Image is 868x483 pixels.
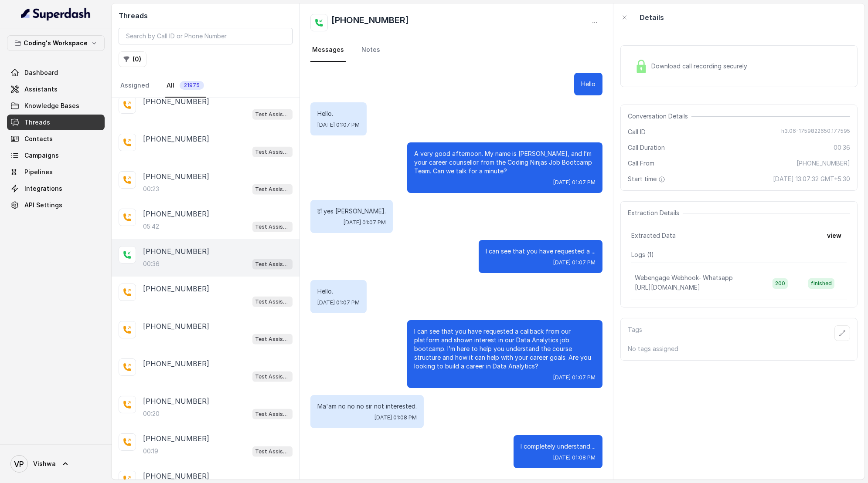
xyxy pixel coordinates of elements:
p: [PHONE_NUMBER] [143,321,209,331]
a: Notes [360,38,382,62]
span: Vishwa [33,459,56,468]
p: [PHONE_NUMBER] [143,96,209,107]
a: Knowledge Bases [7,98,105,114]
span: Integrations [24,184,62,193]
p: [PHONE_NUMBER] [143,396,209,406]
p: Test Assistant- 2 [255,410,290,419]
h2: Threads [119,10,293,21]
span: Call ID [628,128,646,136]
span: [DATE] 01:08 PM [374,414,417,421]
span: Extraction Details [628,209,683,217]
span: Call Duration [628,143,665,152]
span: 00:36 [834,143,850,152]
a: Dashboard [7,65,105,81]
button: (0) [119,51,146,67]
span: Start time [628,175,667,183]
p: Hello. [317,109,360,118]
span: Call From [628,159,654,168]
p: [PHONE_NUMBER] [143,246,209,257]
a: Assistants [7,81,105,97]
span: [DATE] 01:07 PM [344,219,386,226]
p: [PHONE_NUMBER] [143,134,209,144]
a: API Settings [7,197,105,213]
p: Test Assistant-3 [255,148,290,156]
p: हां yes [PERSON_NAME]. [317,207,386,216]
text: VP [14,459,24,469]
button: Coding's Workspace [7,35,105,51]
p: No tags assigned [628,345,850,353]
p: 00:20 [143,409,160,418]
span: [DATE] 01:08 PM [553,454,596,461]
p: 00:19 [143,447,158,456]
p: [PHONE_NUMBER] [143,284,209,294]
p: Webengage Webhook- Whatsapp [635,274,733,282]
span: [DATE] 01:07 PM [317,299,360,306]
p: Details [640,12,664,23]
p: A very good afternoon. My name is [PERSON_NAME], and I’m your career counsellor from the Coding N... [414,149,596,176]
a: All21975 [165,74,206,98]
span: Campaigns [24,151,59,160]
span: [DATE] 01:07 PM [553,374,596,381]
span: Threads [24,118,50,127]
p: 00:23 [143,185,159,193]
p: Test Assistant-3 [255,260,290,269]
p: Test Assistant- 2 [255,447,290,456]
span: [DATE] 13:07:32 GMT+5:30 [773,175,850,183]
p: Test Assistant-3 [255,335,290,344]
p: [PHONE_NUMBER] [143,433,209,444]
span: API Settings [24,201,62,209]
p: Test Assistant-3 [255,223,290,231]
span: Pipelines [24,168,53,176]
p: [PHONE_NUMBER] [143,471,209,481]
p: Test Assistant-3 [255,297,290,306]
a: Assigned [119,74,151,98]
p: Test Assistant-3 [255,185,290,194]
p: Ma'am no no no sir not interested. [317,402,417,411]
a: Messages [310,38,346,62]
p: Logs ( 1 ) [631,250,847,259]
span: Download call recording securely [651,62,751,71]
p: [PHONE_NUMBER] [143,171,209,182]
p: [PHONE_NUMBER] [143,358,209,369]
span: Conversation Details [628,112,691,121]
span: finished [808,278,834,289]
img: Lock Icon [635,60,648,73]
p: I can see that you have requested a callback from our platform and shown interest in our Data Ana... [414,327,596,371]
p: 00:36 [143,260,160,268]
img: light.svg [21,7,91,21]
span: 200 [773,278,788,289]
span: [DATE] 01:07 PM [317,122,360,128]
p: [PHONE_NUMBER] [143,209,209,219]
a: Threads [7,115,105,130]
nav: Tabs [310,38,603,62]
a: Integrations [7,181,105,196]
button: view [822,228,847,243]
p: Test Assistant-3 [255,110,290,119]
span: [URL][DOMAIN_NAME] [635,284,700,291]
span: h3.06-1759822650.177595 [781,128,850,136]
span: Dashboard [24,68,58,77]
span: 21975 [180,81,204,90]
span: Contacts [24,135,53,143]
span: Assistants [24,85,58,94]
span: [DATE] 01:07 PM [553,259,596,266]
a: Campaigns [7,148,105,163]
span: [PHONE_NUMBER] [797,159,850,168]
span: Extracted Data [631,231,676,240]
p: 05:42 [143,222,159,231]
p: I can see that you have requested a ... [486,247,596,256]
p: Tags [628,325,642,341]
a: Pipelines [7,164,105,180]
span: Knowledge Bases [24,101,79,110]
span: [DATE] 01:07 PM [553,179,596,186]
p: Coding's Workspace [24,38,88,48]
input: Search by Call ID or Phone Number [119,28,293,44]
h2: [PHONE_NUMBER] [331,14,409,31]
p: Test Assistant-3 [255,372,290,381]
a: Vishwa [7,452,105,476]
nav: Tabs [119,74,293,98]
a: Contacts [7,131,105,147]
p: I completely understand.... [521,442,596,451]
p: Hello [581,80,596,88]
p: Hello. [317,287,360,296]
